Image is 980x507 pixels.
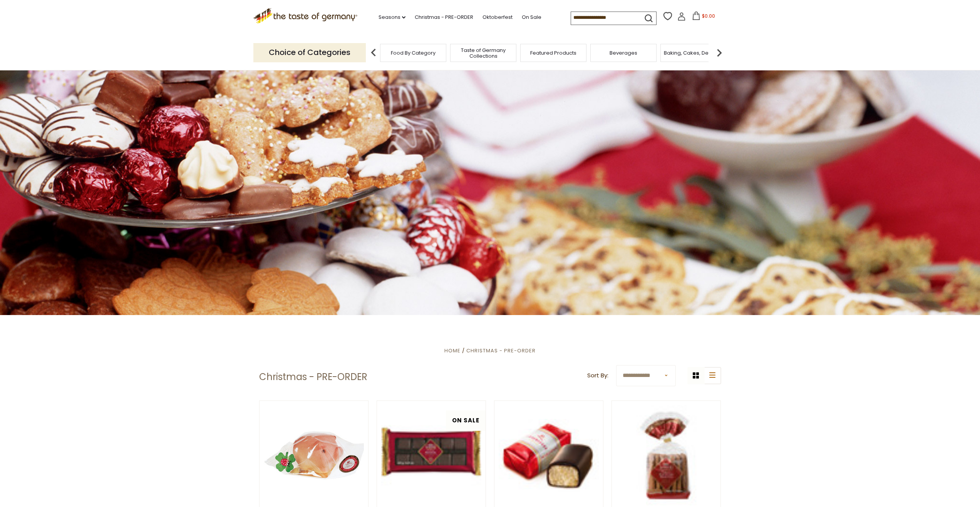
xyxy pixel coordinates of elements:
img: next arrow [712,45,727,60]
button: $0.00 [687,12,720,23]
a: Seasons [379,13,405,22]
a: Food By Category [391,50,436,56]
a: Oktoberfest [482,13,513,22]
a: Taste of Germany Collections [452,47,514,59]
img: Niederegger "Classics Petit" Dark Chocolate Covered Marzipan Loaf, 15g [494,415,603,496]
a: Christmas - PRE-ORDER [415,13,473,22]
label: Sort By: [587,371,608,380]
a: Beverages [610,50,637,56]
span: $0.00 [702,13,715,19]
a: Home [444,347,461,354]
a: Featured Products [530,50,576,56]
a: Baking, Cakes, Desserts [664,50,724,56]
img: previous arrow [366,45,381,60]
a: On Sale [522,13,541,22]
a: Christmas - PRE-ORDER [466,347,536,354]
h1: Christmas - PRE-ORDER [259,371,367,383]
p: Choice of Categories [253,43,366,62]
